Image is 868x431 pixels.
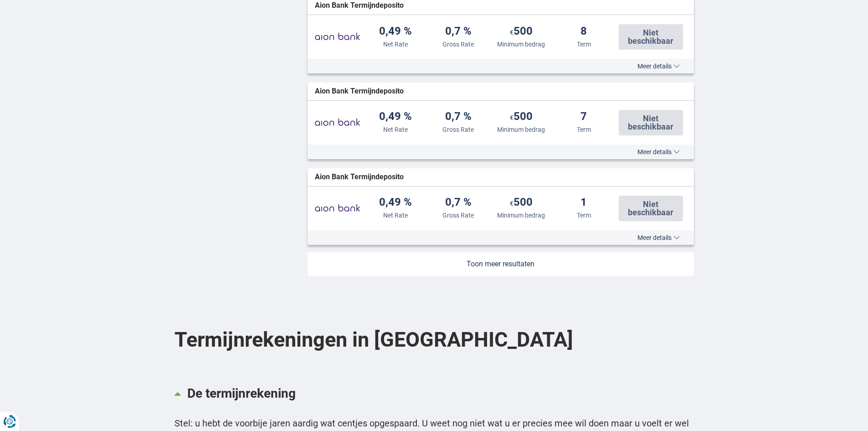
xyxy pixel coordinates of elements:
[175,377,694,410] a: De termijnrekening
[445,197,472,209] div: 0,7 %
[580,197,587,209] div: 1
[497,211,545,220] div: Minimum bedrag
[510,29,514,36] span: €
[510,197,533,209] div: 500
[379,197,412,209] div: 0,49 %
[445,111,472,123] div: 0,7 %
[445,26,472,38] div: 0,7 %
[577,40,591,49] div: Term
[619,24,683,50] button: Niet beschikbaar
[497,125,545,134] div: Minimum bedrag
[631,148,687,156] button: Meer details
[315,0,404,11] span: Aion Bank Termijndeposito
[497,40,545,49] div: Minimum bedrag
[637,149,680,155] span: Meer details
[383,40,408,49] div: Net Rate
[442,211,474,220] div: Gross Rate
[631,234,687,241] button: Meer details
[383,211,408,220] div: Net Rate
[315,172,404,182] span: Aion Bank Termijndeposito
[510,114,514,121] span: €
[510,111,533,123] div: 500
[637,63,680,69] span: Meer details
[577,211,591,220] div: Term
[379,26,412,38] div: 0,49 %
[619,196,683,221] button: Niet beschikbaar
[631,62,687,70] button: Meer details
[624,29,677,45] span: Niet beschikbaar
[577,125,591,134] div: Term
[315,197,360,220] img: Aion Bank
[442,40,474,49] div: Gross Rate
[624,114,677,131] span: Niet beschikbaar
[383,125,408,134] div: Net Rate
[442,125,474,134] div: Gross Rate
[315,86,404,97] span: Aion Bank Termijndeposito
[637,234,680,241] span: Meer details
[624,200,677,217] span: Niet beschikbaar
[619,110,683,135] button: Niet beschikbaar
[510,26,533,38] div: 500
[175,307,694,372] h2: Termijnrekeningen in [GEOGRAPHIC_DATA]
[379,111,412,123] div: 0,49 %
[315,111,360,134] img: Aion Bank
[510,200,514,207] span: €
[315,26,360,48] img: Aion Bank
[580,111,587,123] div: 7
[580,26,587,38] div: 8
